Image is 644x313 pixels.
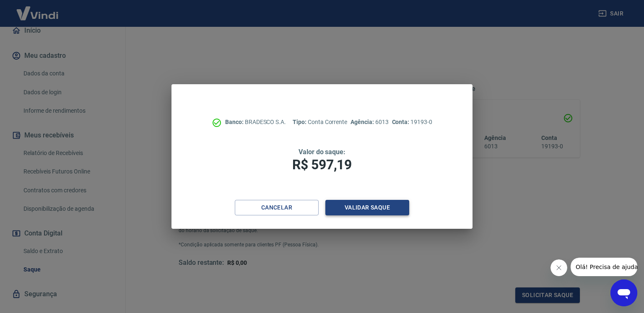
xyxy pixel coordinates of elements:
iframe: Botão para abrir a janela de mensagens [610,279,637,306]
p: 19193-0 [392,118,432,127]
iframe: Fechar mensagem [551,259,567,276]
span: Valor do saque: [299,148,345,156]
p: Conta Corrente [293,118,347,127]
span: Banco: [225,119,245,125]
button: Cancelar [235,200,319,215]
span: R$ 597,19 [292,157,352,173]
iframe: Mensagem da empresa [571,258,637,276]
span: Conta: [392,119,411,125]
p: 6013 [351,118,388,127]
span: Tipo: [293,119,308,125]
span: Olá! Precisa de ajuda? [5,6,70,13]
span: Agência: [351,119,375,125]
button: Validar saque [325,200,409,215]
p: BRADESCO S.A. [225,118,286,127]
